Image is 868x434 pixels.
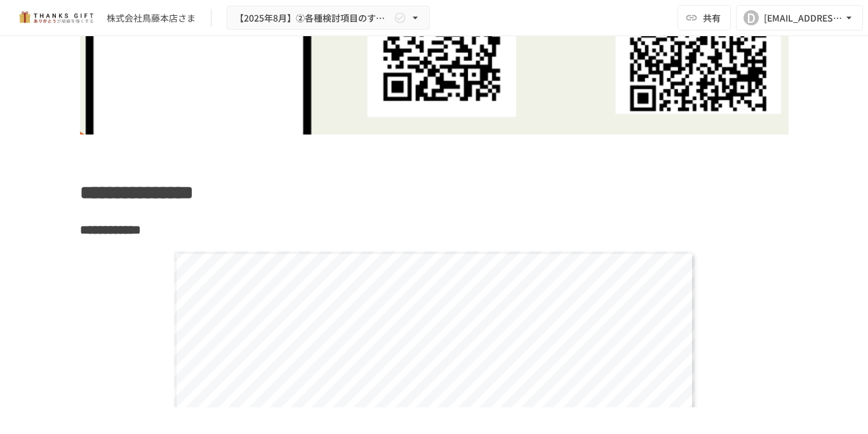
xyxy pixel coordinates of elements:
[744,10,759,25] div: D
[227,6,430,30] button: 【2025年8月】②各種検討項目のすり合わせ/ THANKS GIFTキックオフMTG
[15,8,97,28] img: mMP1OxWUAhQbsRWCurg7vIHe5HqDpP7qZo7fRoNLXQh
[235,10,391,26] span: 【2025年8月】②各種検討項目のすり合わせ/ THANKS GIFTキックオフMTG
[678,5,731,30] button: 共有
[764,10,843,26] div: [EMAIL_ADDRESS][DOMAIN_NAME]
[107,11,196,25] div: 株式会社鳥藤本店さま
[736,5,863,30] button: D[EMAIL_ADDRESS][DOMAIN_NAME]
[703,11,721,25] span: 共有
